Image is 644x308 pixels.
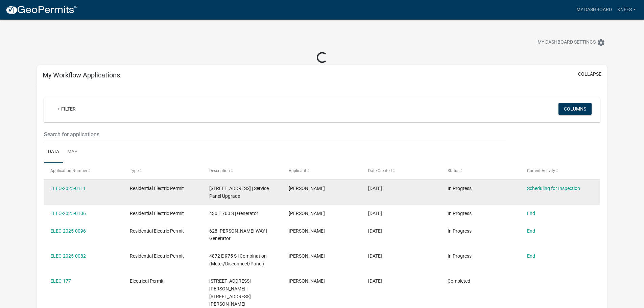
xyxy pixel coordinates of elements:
[448,253,472,259] span: In Progress
[441,163,520,179] datatable-header-cell: Status
[558,103,592,115] button: Columns
[130,278,164,284] span: Electrical Permit
[43,71,122,79] h5: My Workflow Applications:
[50,228,86,234] a: ELEC-2025-0096
[209,186,269,199] span: 400 W 6TH ST | Service Panel Upgrade
[448,228,472,234] span: In Progress
[44,127,505,141] input: Search for applications
[44,163,123,179] datatable-header-cell: Application Number
[362,163,441,179] datatable-header-cell: Date Created
[597,39,605,47] i: settings
[289,228,325,234] span: Levi Biggs
[289,168,306,173] span: Applicant
[368,253,382,259] span: 07/23/2025
[368,228,382,234] span: 08/20/2025
[615,3,639,16] a: Knees
[574,3,615,16] a: My Dashboard
[368,186,382,191] span: 09/15/2025
[209,228,267,241] span: 628 WES WAY | Generator
[209,278,251,307] span: 6075 E Daniels Rd | 6075 E Daniels Rd
[289,211,325,216] span: Levi Biggs
[289,253,325,259] span: Levi Biggs
[50,253,86,259] a: ELEC-2025-0082
[209,168,230,173] span: Description
[52,103,81,115] a: + Filter
[527,253,535,259] a: End
[130,228,184,234] span: Residential Electric Permit
[448,186,472,191] span: In Progress
[63,141,81,163] a: Map
[368,168,392,173] span: Date Created
[130,211,184,216] span: Residential Electric Permit
[289,278,325,284] span: Levi Biggs
[448,211,472,216] span: In Progress
[527,211,535,216] a: End
[448,278,470,284] span: Completed
[282,163,362,179] datatable-header-cell: Applicant
[50,186,86,191] a: ELEC-2025-0111
[203,163,282,179] datatable-header-cell: Description
[50,211,86,216] a: ELEC-2025-0106
[44,141,63,163] a: Data
[527,228,535,234] a: End
[130,168,139,173] span: Type
[123,163,203,179] datatable-header-cell: Type
[130,186,184,191] span: Residential Electric Permit
[50,168,87,173] span: Application Number
[209,253,267,266] span: 4872 E 975 S | Combination (Meter/Disconnect/Panel)
[289,186,325,191] span: Levi Biggs
[578,71,601,78] button: collapse
[368,211,382,216] span: 09/04/2025
[368,278,382,284] span: 07/22/2025
[130,253,184,259] span: Residential Electric Permit
[209,211,258,216] span: 430 E 700 S | Generator
[527,186,580,191] a: Scheduling for Inspection
[448,168,459,173] span: Status
[50,278,71,284] a: ELEC-177
[532,36,611,49] button: My Dashboard Settingssettings
[520,163,600,179] datatable-header-cell: Current Activity
[538,39,596,47] span: My Dashboard Settings
[527,168,555,173] span: Current Activity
